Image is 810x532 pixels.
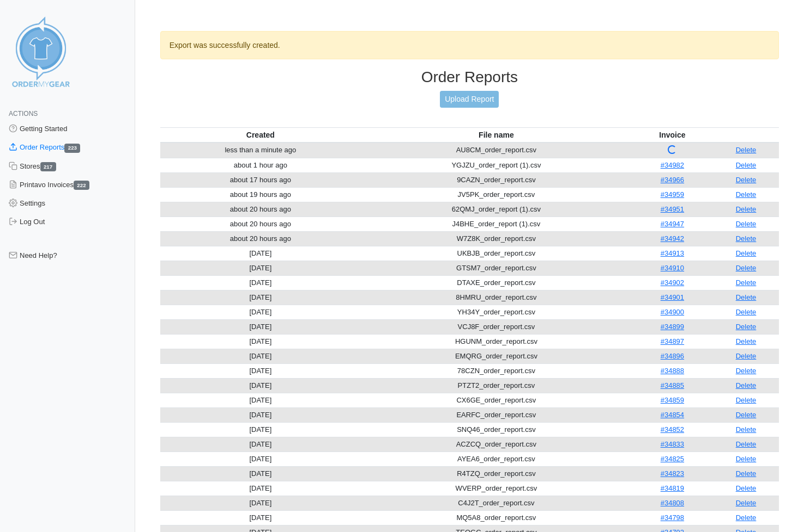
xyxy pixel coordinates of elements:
[160,393,361,407] td: [DATE]
[361,393,632,407] td: CX6GE_order_report.csv
[160,275,361,290] td: [DATE]
[160,378,361,393] td: [DATE]
[661,205,684,213] a: #34951
[661,279,684,287] a: #34902
[661,455,684,463] a: #34825
[661,234,684,243] a: #34942
[160,496,361,510] td: [DATE]
[361,202,632,216] td: 62QMJ_order_report (1).csv
[361,334,632,349] td: HGUNM_order_report.csv
[736,161,757,169] a: Delete
[160,407,361,422] td: [DATE]
[736,279,757,287] a: Delete
[736,323,757,331] a: Delete
[736,484,757,492] a: Delete
[361,481,632,496] td: WVERP_order_report.csv
[160,68,779,86] h3: Order Reports
[361,290,632,305] td: 8HMRU_order_report.csv
[160,510,361,525] td: [DATE]
[661,425,684,434] a: #34852
[361,246,632,261] td: UKBJB_order_report.csv
[661,249,684,257] a: #34913
[736,190,757,199] a: Delete
[661,176,684,184] a: #34966
[661,264,684,272] a: #34910
[361,407,632,422] td: EARFC_order_report.csv
[661,469,684,478] a: #34823
[361,231,632,246] td: W7Z8K_order_report.csv
[160,466,361,481] td: [DATE]
[736,425,757,434] a: Delete
[736,381,757,389] a: Delete
[736,367,757,375] a: Delete
[160,363,361,378] td: [DATE]
[736,352,757,360] a: Delete
[736,234,757,243] a: Delete
[661,352,684,360] a: #34896
[361,143,632,158] td: AU8CM_order_report.csv
[661,190,684,199] a: #34959
[361,275,632,290] td: DTAXE_order_report.csv
[361,496,632,510] td: C4J2T_order_report.csv
[661,367,684,375] a: #34888
[160,216,361,231] td: about 20 hours ago
[160,202,361,216] td: about 20 hours ago
[361,466,632,481] td: R4TZQ_order_report.csv
[361,127,632,143] th: File name
[160,172,361,187] td: about 17 hours ago
[736,249,757,257] a: Delete
[661,161,684,169] a: #34982
[661,337,684,345] a: #34897
[661,440,684,448] a: #34833
[40,162,56,171] span: 217
[361,158,632,172] td: YGJZU_order_report (1).csv
[160,290,361,305] td: [DATE]
[361,422,632,437] td: SNQ46_order_report.csv
[160,481,361,496] td: [DATE]
[661,293,684,301] a: #34901
[440,91,499,108] a: Upload Report
[736,337,757,345] a: Delete
[736,146,757,154] a: Delete
[160,422,361,437] td: [DATE]
[661,323,684,331] a: #34899
[160,451,361,466] td: [DATE]
[64,144,80,153] span: 223
[160,127,361,143] th: Created
[361,187,632,202] td: JV5PK_order_report.csv
[736,308,757,316] a: Delete
[361,363,632,378] td: 78CZN_order_report.csv
[736,411,757,419] a: Delete
[361,216,632,231] td: J4BHE_order_report (1).csv
[160,187,361,202] td: about 19 hours ago
[736,205,757,213] a: Delete
[361,349,632,363] td: EMQRG_order_report.csv
[160,158,361,172] td: about 1 hour ago
[160,305,361,319] td: [DATE]
[160,349,361,363] td: [DATE]
[736,440,757,448] a: Delete
[661,308,684,316] a: #34900
[361,510,632,525] td: MQ5A8_order_report.csv
[661,499,684,507] a: #34808
[661,484,684,492] a: #34819
[361,378,632,393] td: PTZT2_order_report.csv
[736,264,757,272] a: Delete
[736,396,757,404] a: Delete
[160,334,361,349] td: [DATE]
[160,231,361,246] td: about 20 hours ago
[160,261,361,275] td: [DATE]
[160,319,361,334] td: [DATE]
[160,31,779,59] div: Export was successfully created.
[160,246,361,261] td: [DATE]
[736,469,757,478] a: Delete
[736,176,757,184] a: Delete
[361,437,632,451] td: ACZCQ_order_report.csv
[736,220,757,228] a: Delete
[661,514,684,522] a: #34798
[361,305,632,319] td: YH34Y_order_report.csv
[736,499,757,507] a: Delete
[160,143,361,158] td: less than a minute ago
[361,319,632,334] td: VCJ8F_order_report.csv
[160,437,361,451] td: [DATE]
